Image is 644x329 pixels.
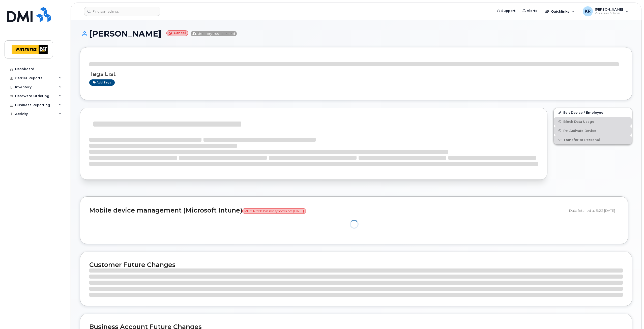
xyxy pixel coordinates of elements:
[191,31,237,36] span: Directory Push Enabled
[554,117,632,126] button: Block Data Usage
[242,208,306,214] span: MDM Profile has not synced since [DATE]
[554,135,632,144] button: Transfer to Personal
[89,79,115,86] a: Add tags
[554,126,632,135] button: Re-Activate Device
[89,71,623,77] h3: Tags List
[554,108,632,117] a: Edit Device / Employee
[80,29,632,38] h1: [PERSON_NAME]
[89,261,623,268] h2: Customer Future Changes
[569,206,619,215] div: Data fetched at 5:22 [DATE]
[563,129,596,133] span: Re-Activate Device
[166,30,188,36] small: Cancel
[89,207,565,214] h2: Mobile device management (Microsoft Intune)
